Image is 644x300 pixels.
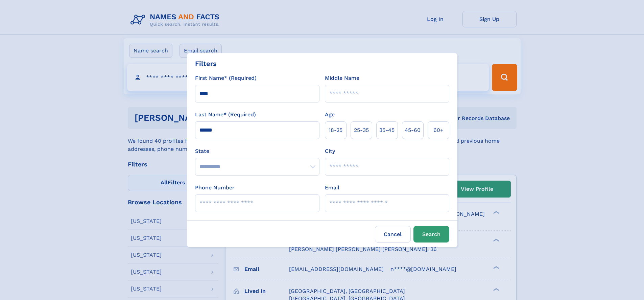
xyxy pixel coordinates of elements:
span: 45‑60 [405,126,421,134]
label: City [325,147,335,155]
div: Filters [195,59,217,69]
label: Middle Name [325,74,359,82]
span: 25‑35 [354,126,369,134]
label: State [195,147,319,155]
span: 60+ [433,126,444,134]
label: Last Name* (Required) [195,111,256,119]
label: First Name* (Required) [195,74,257,82]
label: Email [325,184,339,192]
label: Phone Number [195,184,235,192]
label: Age [325,111,335,119]
button: Search [413,226,449,243]
span: 35‑45 [379,126,395,134]
span: 18‑25 [329,126,342,134]
label: Cancel [375,226,411,243]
